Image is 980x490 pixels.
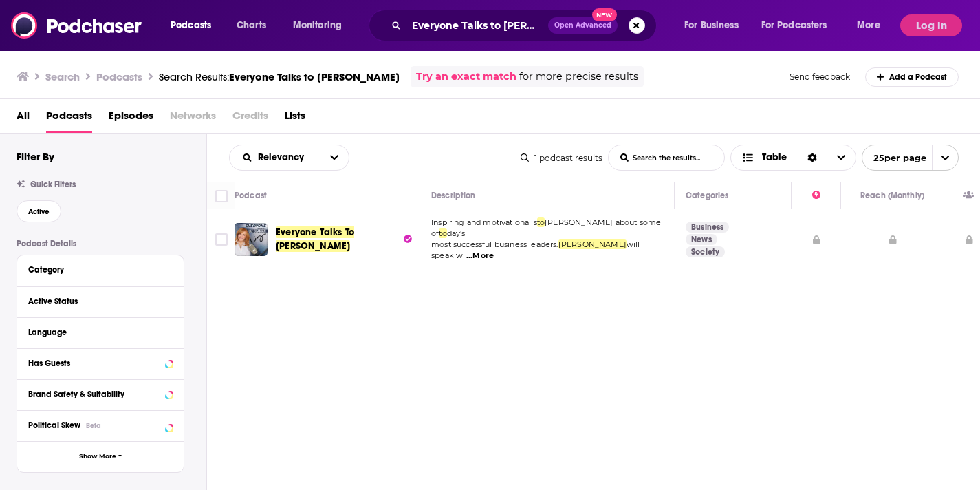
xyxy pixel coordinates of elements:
[45,70,80,83] h3: Search
[235,187,267,204] div: Podcast
[159,70,400,83] div: Search Results:
[230,153,320,162] button: open menu
[28,261,173,278] button: Category
[675,14,756,36] button: open menu
[285,105,305,133] a: Lists
[857,16,880,35] span: More
[28,416,173,434] button: Political SkewBeta
[558,239,627,249] span: [PERSON_NAME]
[86,421,101,430] div: Beta
[862,145,959,171] button: open menu
[519,69,638,85] span: for more precise results
[812,187,820,204] div: Power Score
[447,228,466,238] span: day's
[686,246,725,257] a: Society
[785,71,854,83] button: Send feedback
[900,14,962,36] button: Log In
[17,200,61,222] button: Active
[30,180,76,189] span: Quick Filters
[963,187,974,204] div: Has Guests
[28,390,161,399] div: Brand Safety & Suitability
[686,222,729,233] a: Business
[686,187,728,204] div: Categories
[96,70,142,83] h3: Podcasts
[860,187,924,204] div: Reach (Monthly)
[28,359,161,368] div: Has Guests
[554,22,611,29] span: Open Advanced
[215,233,228,246] span: Toggle select row
[79,453,116,460] span: Show More
[730,145,856,171] button: Choose View
[416,69,516,85] a: Try an exact match
[17,105,30,133] a: All
[320,145,349,170] button: open menu
[109,105,153,133] a: Episodes
[28,420,80,430] span: Political Skew
[798,145,827,170] div: Sort Direction
[762,153,787,162] span: Table
[276,226,412,253] a: Everyone Talks To [PERSON_NAME]
[28,354,173,372] button: Has Guests
[28,328,164,337] div: Language
[232,105,268,133] span: Credits
[439,228,446,238] span: to
[228,14,274,36] a: Charts
[161,14,229,36] button: open menu
[862,147,926,169] span: 25 per page
[592,8,617,21] span: New
[431,187,475,204] div: Description
[283,14,360,36] button: open menu
[28,265,164,275] div: Category
[46,105,92,133] a: Podcasts
[466,251,494,262] span: ...More
[537,217,545,227] span: to
[752,14,847,36] button: open menu
[865,67,959,87] a: Add a Podcast
[258,153,309,162] span: Relevancy
[28,323,173,341] button: Language
[382,10,670,41] div: Search podcasts, credits, & more...
[406,14,548,36] input: Search podcasts, credits, & more...
[171,16,211,35] span: Podcasts
[17,441,184,472] button: Show More
[28,297,164,306] div: Active Status
[235,223,268,256] img: Everyone Talks To Liz Claman
[684,16,739,35] span: For Business
[431,217,661,238] span: [PERSON_NAME] about some of
[686,234,717,245] a: News
[229,145,349,171] h2: Choose List sort
[17,239,184,248] p: Podcast Details
[431,239,558,249] span: most successful business leaders.
[237,16,266,35] span: Charts
[847,14,897,36] button: open menu
[521,153,602,163] div: 1 podcast results
[276,226,354,252] span: Everyone Talks To [PERSON_NAME]
[170,105,216,133] span: Networks
[11,12,143,39] img: Podchaser - Follow, Share and Rate Podcasts
[431,217,537,227] span: Inspiring and motivational s
[28,292,173,310] button: Active Status
[17,150,54,163] h2: Filter By
[548,17,618,34] button: Open AdvancedNew
[159,70,400,83] a: Search Results:Everyone Talks to [PERSON_NAME]
[431,239,640,260] span: will speak wi
[293,16,342,35] span: Monitoring
[229,70,400,83] span: Everyone Talks to [PERSON_NAME]
[28,208,50,215] span: Active
[28,385,173,403] button: Brand Safety & Suitability
[761,16,827,35] span: For Podcasters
